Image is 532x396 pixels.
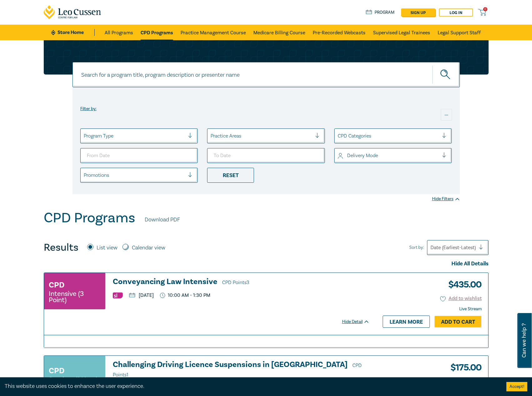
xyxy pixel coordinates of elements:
[97,244,117,252] label: List view
[129,293,154,298] p: [DATE]
[49,279,64,291] h3: CPD
[439,8,473,17] a: Log in
[373,25,430,40] a: Supervised Legal Trainees
[49,365,64,376] h3: CPD
[211,133,212,139] input: select
[459,306,482,312] strong: Live Stream
[483,7,487,11] span: 0
[438,25,481,40] a: Legal Support Staff
[401,8,435,17] a: sign up
[105,25,133,40] a: All Programs
[72,62,460,87] input: Search for a program title, program description or presenter name
[207,148,325,163] input: To Date
[383,316,430,327] a: Learn more
[441,109,452,121] div: ...
[141,25,173,40] a: CPD Programs
[207,168,254,183] div: Reset
[113,360,370,379] a: Challenging Driving Licence Suspensions in [GEOGRAPHIC_DATA] CPD Points1
[113,292,123,298] img: Substantive Law
[51,29,95,36] a: Store Home
[430,244,432,251] input: Sort by
[444,278,482,292] h3: $ 435.00
[160,292,211,298] p: 10:00 AM - 1:30 PM
[181,25,246,40] a: Practice Management Course
[440,295,482,302] button: Add to wishlist
[342,319,376,325] div: Hide Detail
[49,291,101,303] small: Intensive (3 Point)
[113,278,370,287] h3: Conveyancing Law Intensive
[432,196,460,202] div: Hide Filters
[521,317,527,364] span: Can we help ?
[84,172,85,179] input: select
[113,360,370,379] h3: Challenging Driving Licence Suspensions in [GEOGRAPHIC_DATA]
[338,133,339,139] input: select
[338,152,339,159] input: select
[253,25,305,40] a: Medicare Billing Course
[113,278,370,287] a: Conveyancing Law Intensive CPD Points3
[132,244,165,252] label: Calendar view
[44,241,78,254] h4: Results
[80,148,198,163] input: From Date
[49,376,98,383] small: Seminar (1 Hour)
[44,210,135,226] h1: CPD Programs
[80,106,97,111] label: Filter by:
[84,133,85,139] input: select
[44,260,489,268] div: Hide All Details
[313,25,365,40] a: Pre-Recorded Webcasts
[145,216,180,224] a: Download PDF
[435,316,482,328] a: Add to Cart
[222,279,249,286] span: CPD Points 3
[5,382,497,390] div: This website uses cookies to enhance the user experience.
[366,9,395,16] a: Program
[446,360,482,375] h3: $ 175.00
[409,244,424,251] span: Sort by:
[506,382,527,391] button: Accept cookies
